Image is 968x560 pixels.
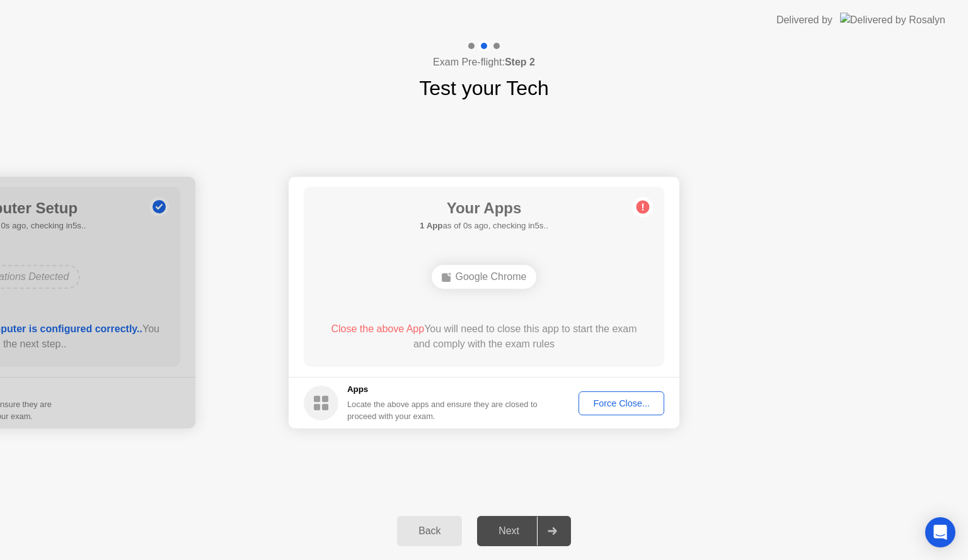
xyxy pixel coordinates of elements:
[397,516,462,546] button: Back
[433,55,535,70] h4: Exam Pre-flight:
[322,322,647,352] div: You will need to close this app to start the exam and comply with the exam rules
[840,13,945,27] img: Delivered by Rosalyn
[420,220,548,232] h5: as of 0s ago, checking in5s..
[579,391,664,415] button: Force Close...
[477,516,571,546] button: Next
[432,265,537,289] div: Google Chrome
[583,398,660,408] div: Force Close...
[420,197,548,220] h1: Your Apps
[401,525,458,537] div: Back
[505,57,535,67] b: Step 2
[420,221,442,230] b: 1 App
[347,398,538,422] div: Locate the above apps and ensure they are closed to proceed with your exam.
[925,517,955,547] div: Open Intercom Messenger
[776,13,833,28] div: Delivered by
[419,73,549,103] h1: Test your Tech
[331,323,424,334] span: Close the above App
[347,383,538,396] h5: Apps
[481,525,537,537] div: Next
